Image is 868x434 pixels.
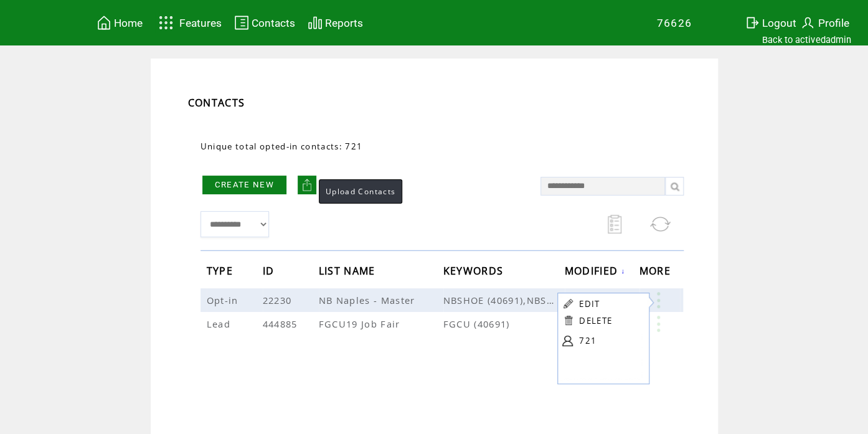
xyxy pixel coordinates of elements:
[319,318,403,330] span: FGCU19 Job Fair
[207,318,234,330] span: Lead
[565,261,621,284] span: MODIFIED
[252,17,295,29] span: Contacts
[762,17,796,29] span: Logout
[114,17,143,29] span: Home
[207,261,236,284] span: TYPE
[153,11,224,35] a: Features
[326,186,395,197] span: Upload Contacts
[745,15,760,31] img: exit.svg
[202,176,286,194] a: CREATE NEW
[443,294,565,306] span: NBSHOE (40691),NBSHOE (71441-US)
[443,267,507,274] a: KEYWORDS
[306,13,365,32] a: Reports
[656,17,692,29] span: 76626
[263,261,278,284] span: ID
[207,267,236,274] a: TYPE
[639,261,674,284] span: MORE
[798,13,851,32] a: Profile
[179,17,222,29] span: Features
[188,96,245,110] span: CONTACTS
[579,315,612,326] a: DELETE
[232,13,297,32] a: Contacts
[301,179,313,191] img: upload.png
[325,17,363,29] span: Reports
[97,15,111,31] img: home.svg
[95,13,144,32] a: Home
[207,294,242,306] span: Opt-in
[308,15,323,31] img: chart.svg
[443,318,565,330] span: FGCU (40691)
[443,261,507,284] span: KEYWORDS
[319,261,379,284] span: LIST NAME
[263,267,278,274] a: ID
[565,267,626,275] a: MODIFIED↓
[743,13,798,32] a: Logout
[762,34,851,45] a: Back to activedadmin
[263,294,295,306] span: 22230
[319,294,418,306] span: NB Naples - Master
[263,318,301,330] span: 444885
[579,331,641,350] a: 721
[800,15,815,31] img: profile.svg
[579,298,600,309] a: EDIT
[319,267,379,274] a: LIST NAME
[155,12,177,33] img: features.svg
[200,141,363,152] span: Unique total opted-in contacts: 721
[234,15,249,31] img: contacts.svg
[818,17,849,29] span: Profile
